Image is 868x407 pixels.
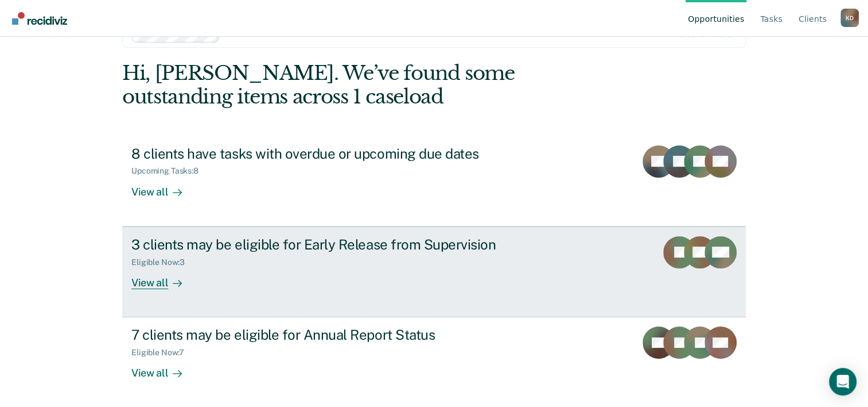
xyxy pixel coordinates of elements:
img: Recidiviz [12,12,67,25]
div: View all [131,176,196,198]
div: Eligible Now : 3 [131,258,194,267]
div: 3 clients may be eligible for Early Release from Supervision [131,236,534,253]
div: View all [131,358,196,380]
div: 7 clients may be eligible for Annual Report Status [131,327,534,343]
div: Open Intercom Messenger [829,368,857,396]
a: 3 clients may be eligible for Early Release from SupervisionEligible Now:3View all [122,226,746,317]
div: View all [131,267,196,289]
div: 8 clients have tasks with overdue or upcoming due dates [131,145,534,162]
a: 8 clients have tasks with overdue or upcoming due datesUpcoming Tasks:8View all [122,136,746,226]
div: Eligible Now : 7 [131,348,193,358]
div: Hi, [PERSON_NAME]. We’ve found some outstanding items across 1 caseload [122,62,621,109]
div: K D [840,9,859,27]
button: Profile dropdown button [840,9,859,27]
div: Upcoming Tasks : 8 [131,166,208,176]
